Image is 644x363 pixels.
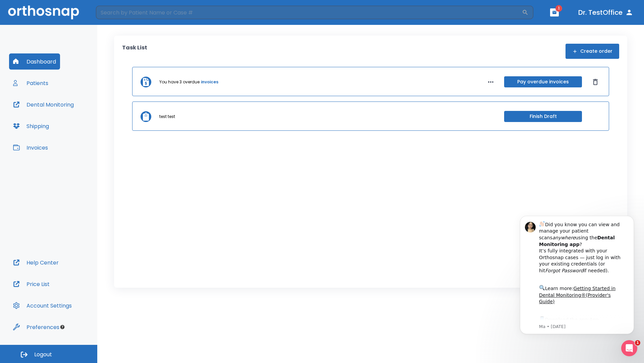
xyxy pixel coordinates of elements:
[9,297,76,314] button: Account Settings
[9,53,60,70] button: Dashboard
[29,118,114,124] p: Message from Ma, sent 3w ago
[590,77,601,87] button: Dismiss
[159,79,200,85] p: You have 3 overdue
[504,111,582,122] button: Finish Draft
[9,319,63,335] button: Preferences
[555,5,562,12] span: 1
[621,340,637,356] iframe: Intercom live chat
[114,14,119,20] button: Dismiss notification
[9,118,53,134] button: Shipping
[9,139,52,156] button: Invoices
[504,76,582,87] button: Pay overdue invoices
[576,6,636,18] button: Dr. TestOffice
[566,44,619,59] button: Create order
[9,276,54,292] button: Price List
[9,96,78,113] button: Dental Monitoring
[29,110,114,144] div: Download the app: | ​ Let us know if you need help getting started!
[201,79,218,85] a: invoices
[29,111,89,123] a: App Store
[59,324,65,330] div: Tooltip anchor
[9,75,52,91] button: Patients
[122,44,147,59] p: Task List
[96,6,522,19] input: Search by Patient Name or Case #
[159,114,175,120] p: test test
[635,340,640,346] span: 1
[8,5,79,19] img: Orthosnap
[510,206,644,345] iframe: Intercom notifications message
[9,254,63,271] button: Help Center
[34,351,52,358] span: Logout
